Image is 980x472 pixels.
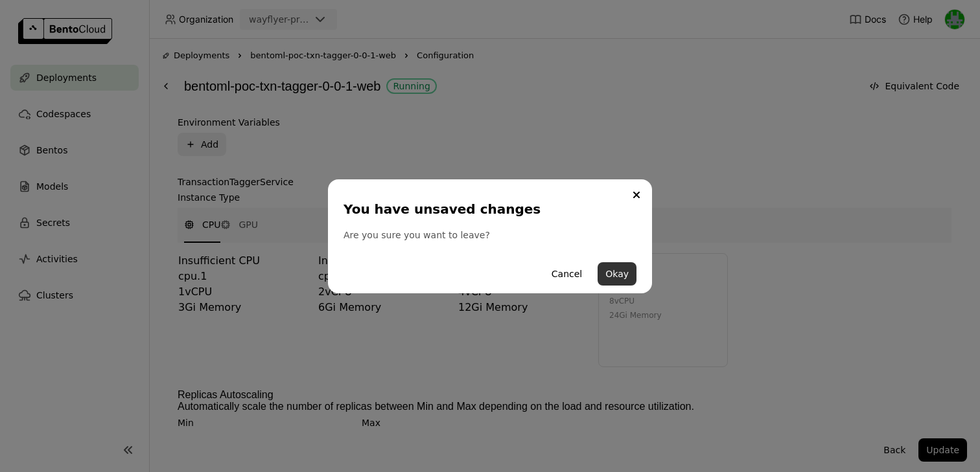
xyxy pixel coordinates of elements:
button: Close [629,187,644,203]
div: Are you sure you want to leave? [344,229,636,242]
button: Okay [598,262,636,286]
button: Cancel [544,262,590,286]
div: You have unsaved changes [344,200,631,218]
div: dialog [328,179,652,293]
